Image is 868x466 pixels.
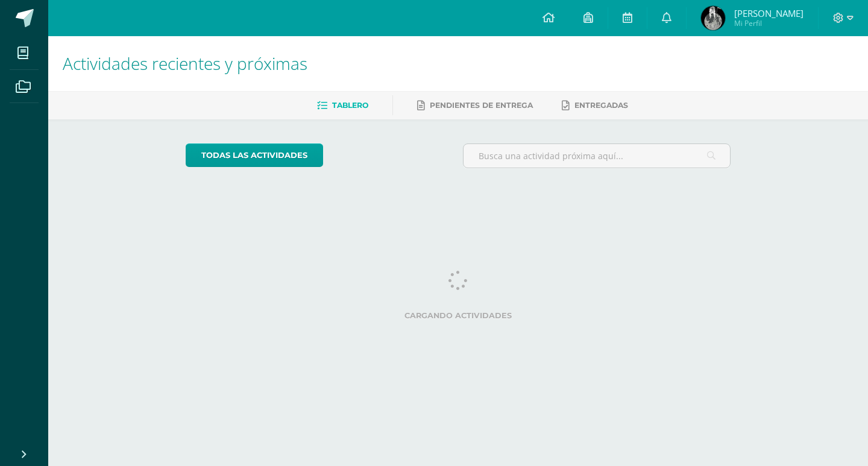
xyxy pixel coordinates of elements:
[430,101,533,110] span: Pendientes de entrega
[562,96,628,115] a: Entregadas
[734,18,804,28] span: Mi Perfil
[734,7,804,19] span: [PERSON_NAME]
[417,96,533,115] a: Pendientes de entrega
[464,144,731,168] input: Busca una actividad próxima aquí...
[574,101,628,110] span: Entregadas
[701,6,725,30] img: 754f3bfcfd47dba35c29fb52944f04ed.png
[186,143,323,167] a: todas las Actividades
[186,311,731,320] label: Cargando actividades
[317,96,368,115] a: Tablero
[63,52,307,75] span: Actividades recientes y próximas
[332,101,368,110] span: Tablero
